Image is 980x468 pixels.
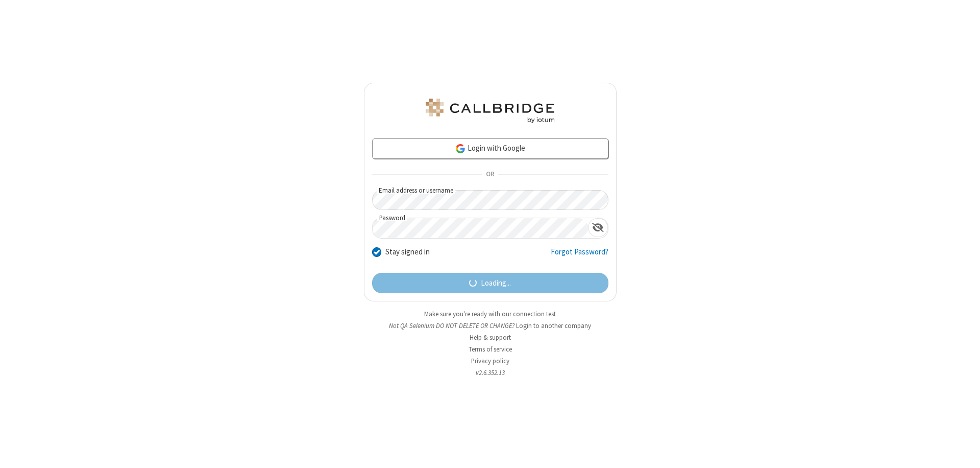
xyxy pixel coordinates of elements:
input: Email address or username [372,190,608,210]
iframe: Chat [954,441,972,461]
img: google-icon.png [455,143,466,154]
img: QA Selenium DO NOT DELETE OR CHANGE [424,99,556,123]
span: Loading... [481,277,511,289]
a: Privacy policy [471,357,509,365]
button: Login to another company [516,321,591,331]
li: v2.6.352.13 [364,368,617,378]
a: Forgot Password? [551,246,608,266]
a: Terms of service [469,345,512,354]
div: Show password [588,218,608,237]
span: OR [482,168,498,182]
a: Login with Google [372,138,608,159]
li: Not QA Selenium DO NOT DELETE OR CHANGE? [364,321,617,331]
input: Password [373,218,588,238]
label: Stay signed in [385,246,430,258]
a: Help & support [470,333,511,342]
button: Loading... [372,273,608,293]
a: Make sure you're ready with our connection test [424,310,556,318]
